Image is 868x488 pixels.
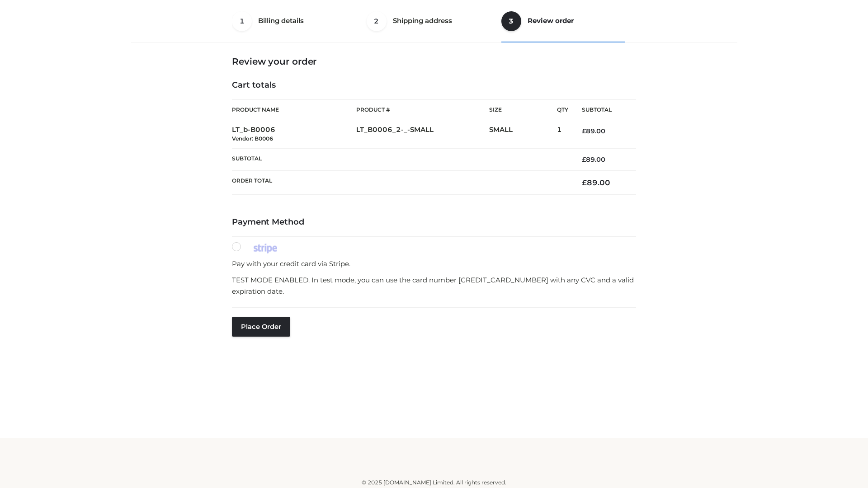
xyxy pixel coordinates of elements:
[232,99,356,120] th: Product Name
[232,171,568,195] th: Order Total
[356,99,489,120] th: Product #
[489,100,552,120] th: Size
[568,100,636,120] th: Subtotal
[489,120,557,149] td: SMALL
[232,135,273,142] small: Vendor: B0006
[232,56,636,67] h3: Review your order
[232,317,290,337] button: Place order
[582,127,586,135] span: £
[232,80,636,90] h4: Cart totals
[232,148,568,170] th: Subtotal
[232,258,636,270] p: Pay with your credit card via Stripe.
[557,99,568,120] th: Qty
[134,478,734,487] div: © 2025 [DOMAIN_NAME] Limited. All rights reserved.
[582,155,605,164] bdi: 89.00
[582,178,610,187] bdi: 89.00
[582,127,605,135] bdi: 89.00
[582,155,586,164] span: £
[232,120,356,149] td: LT_b-B0006
[356,120,489,149] td: LT_B0006_2-_-SMALL
[232,217,636,227] h4: Payment Method
[557,120,568,149] td: 1
[232,274,636,297] p: TEST MODE ENABLED. In test mode, you can use the card number [CREDIT_CARD_NUMBER] with any CVC an...
[582,178,587,187] span: £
